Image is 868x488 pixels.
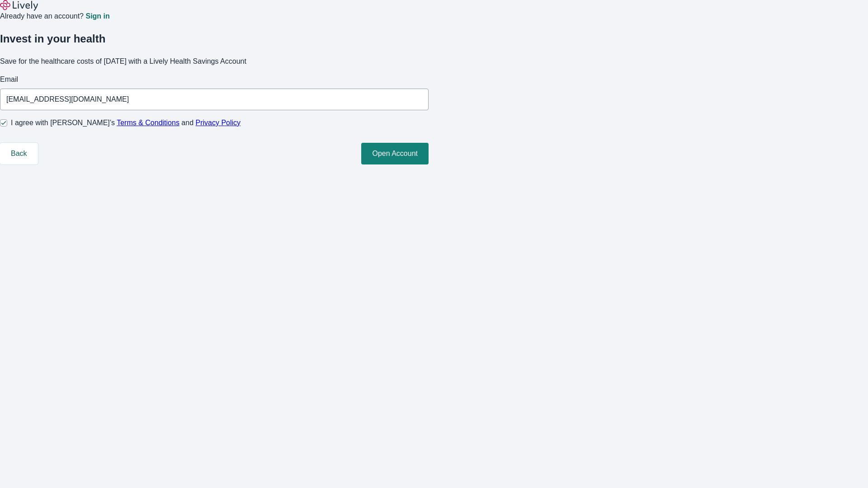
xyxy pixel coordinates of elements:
button: Open Account [361,143,429,164]
a: Privacy Policy [196,119,241,127]
span: I agree with [PERSON_NAME]’s and [11,117,241,128]
a: Terms & Conditions [117,119,179,127]
a: Sign in [85,13,109,20]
